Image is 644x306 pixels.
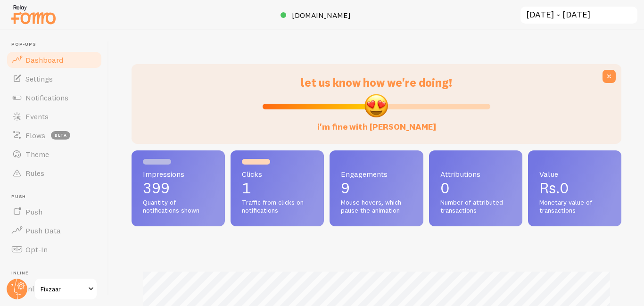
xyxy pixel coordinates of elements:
[25,112,49,121] span: Events
[143,181,214,196] p: 399
[242,181,313,196] p: 1
[25,55,63,65] span: Dashboard
[25,149,49,159] span: Theme
[25,93,68,102] span: Notifications
[25,74,53,83] span: Settings
[6,145,103,164] a: Theme
[6,50,103,69] a: Dashboard
[440,170,511,178] span: Attributions
[11,41,103,48] span: Pop-ups
[143,170,214,178] span: Impressions
[11,194,103,200] span: Push
[440,181,511,196] p: 0
[25,168,44,178] span: Rules
[10,2,57,26] img: fomo-relay-logo-orange.svg
[242,198,313,215] span: Traffic from clicks on notifications
[51,131,70,140] span: beta
[539,179,569,197] span: Rs.0
[143,198,214,215] span: Quantity of notifications shown
[440,198,511,215] span: Number of attributed transactions
[363,93,389,118] img: emoji.png
[6,126,103,145] a: Flows beta
[25,245,48,254] span: Opt-In
[6,202,103,221] a: Push
[242,170,313,178] span: Clicks
[301,75,452,90] span: let us know how we're doing!
[41,283,85,295] span: Fixzaar
[11,270,103,276] span: Inline
[341,181,412,196] p: 9
[6,88,103,107] a: Notifications
[25,226,61,235] span: Push Data
[6,107,103,126] a: Events
[317,112,436,132] label: i'm fine with [PERSON_NAME]
[6,240,103,259] a: Opt-In
[6,164,103,182] a: Rules
[6,69,103,88] a: Settings
[539,170,610,178] span: Value
[341,170,412,178] span: Engagements
[25,207,42,216] span: Push
[34,278,98,300] a: Fixzaar
[539,198,610,215] span: Monetary value of transactions
[341,198,412,215] span: Mouse hovers, which pause the animation
[6,221,103,240] a: Push Data
[25,131,45,140] span: Flows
